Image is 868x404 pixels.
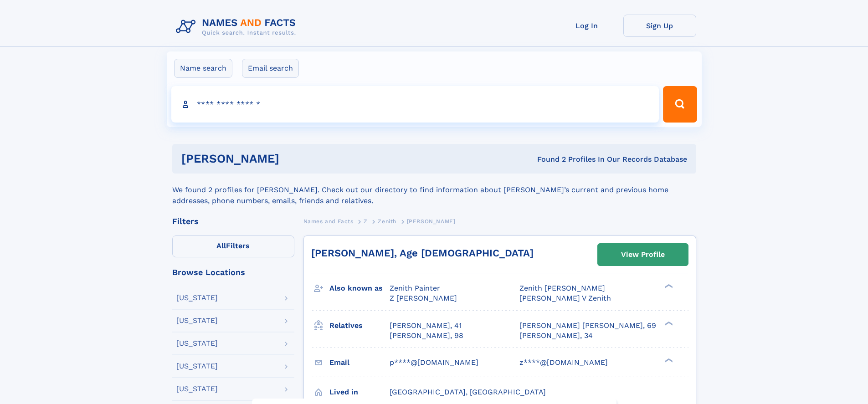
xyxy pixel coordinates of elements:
div: View Profile [621,244,665,265]
h3: Relatives [329,318,390,333]
a: Sign Up [623,15,696,37]
span: Zenith [378,218,396,225]
span: [PERSON_NAME] [407,218,456,225]
span: Zenith [PERSON_NAME] [519,284,605,292]
label: Name search [174,59,232,78]
span: All [216,241,226,250]
span: [GEOGRAPHIC_DATA], [GEOGRAPHIC_DATA] [390,388,546,396]
a: [PERSON_NAME], Age [DEMOGRAPHIC_DATA] [311,247,534,259]
span: Z [364,218,368,225]
img: Logo Names and Facts [172,15,303,39]
a: [PERSON_NAME], 98 [390,331,463,341]
div: We found 2 profiles for [PERSON_NAME]. Check out our directory to find information about [PERSON_... [172,174,696,206]
h3: Email [329,355,390,370]
a: View Profile [598,244,688,266]
a: [PERSON_NAME] [PERSON_NAME], 69 [519,321,656,331]
a: Log In [550,15,623,37]
h3: Also known as [329,281,390,296]
div: [US_STATE] [176,340,218,347]
a: [PERSON_NAME], 34 [519,331,593,341]
div: ❯ [663,283,673,289]
div: [US_STATE] [176,363,218,370]
h3: Lived in [329,384,390,400]
h1: [PERSON_NAME] [181,153,408,164]
div: [US_STATE] [176,317,218,324]
div: Found 2 Profiles In Our Records Database [408,154,687,164]
label: Email search [242,59,299,78]
a: Zenith [378,215,396,227]
input: search input [171,86,659,123]
a: Z [364,215,368,227]
span: [PERSON_NAME] V Zenith [519,294,611,302]
a: [PERSON_NAME], 41 [390,321,462,331]
div: [US_STATE] [176,385,218,393]
div: ❯ [663,357,673,363]
div: [US_STATE] [176,294,218,302]
div: Filters [172,217,294,225]
a: Names and Facts [303,215,354,227]
div: Browse Locations [172,268,294,276]
label: Filters [172,235,294,257]
span: Z [PERSON_NAME] [390,294,457,302]
span: Zenith Painter [390,284,440,292]
button: Search Button [663,86,697,123]
div: ❯ [663,320,673,326]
